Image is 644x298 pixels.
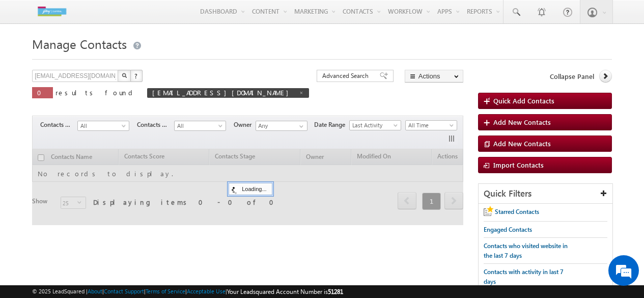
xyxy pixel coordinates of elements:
[37,88,48,97] span: 0
[77,121,129,131] a: All
[78,121,126,130] span: All
[405,70,463,83] button: Actions
[32,287,343,296] span: © 2025 LeadSquared | | | | |
[152,88,294,97] span: [EMAIL_ADDRESS][DOMAIN_NAME]
[187,288,226,294] a: Acceptable Use
[322,71,372,80] span: Advanced Search
[55,88,136,97] span: results found
[146,288,185,294] a: Terms of Service
[493,139,551,148] span: Add New Contacts
[40,120,77,129] span: Contacts Stage
[493,160,544,169] span: Import Contacts
[32,36,127,52] span: Manage Contacts
[350,121,398,130] span: Last Activity
[550,72,594,81] span: Collapse Panel
[122,73,127,78] img: Search
[175,121,223,130] span: All
[484,226,532,233] span: Engaged Contacts
[174,121,226,131] a: All
[104,288,144,294] a: Contact Support
[493,118,551,126] span: Add New Contacts
[495,208,539,215] span: Starred Contacts
[88,288,102,294] a: About
[484,268,564,285] span: Contacts with activity in last 7 days
[493,96,554,105] span: Quick Add Contacts
[256,121,307,131] input: Type to Search
[229,183,272,195] div: Loading...
[294,121,306,131] a: Show All Items
[405,120,457,130] a: All Time
[234,120,256,129] span: Owner
[32,3,72,20] img: Custom Logo
[227,288,343,295] span: Your Leadsquared Account Number is
[406,121,454,130] span: All Time
[130,70,143,82] button: ?
[349,120,401,130] a: Last Activity
[314,120,349,129] span: Date Range
[479,184,612,204] div: Quick Filters
[134,71,139,80] span: ?
[137,120,174,129] span: Contacts Source
[484,242,568,259] span: Contacts who visited website in the last 7 days
[328,288,343,295] span: 51281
